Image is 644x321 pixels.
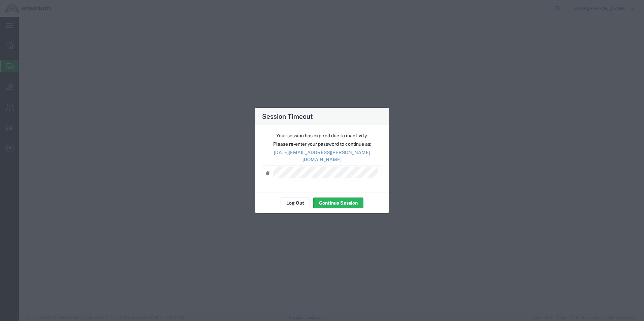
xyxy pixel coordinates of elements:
button: Log Out [281,198,310,208]
h4: Session Timeout [262,111,313,121]
button: Continue Session [313,198,363,208]
p: Your session has expired due to inactivity. [262,132,382,139]
p: Please re-enter your password to continue as: [262,141,382,148]
p: [DATE][EMAIL_ADDRESS][PERSON_NAME][DOMAIN_NAME] [262,149,382,163]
